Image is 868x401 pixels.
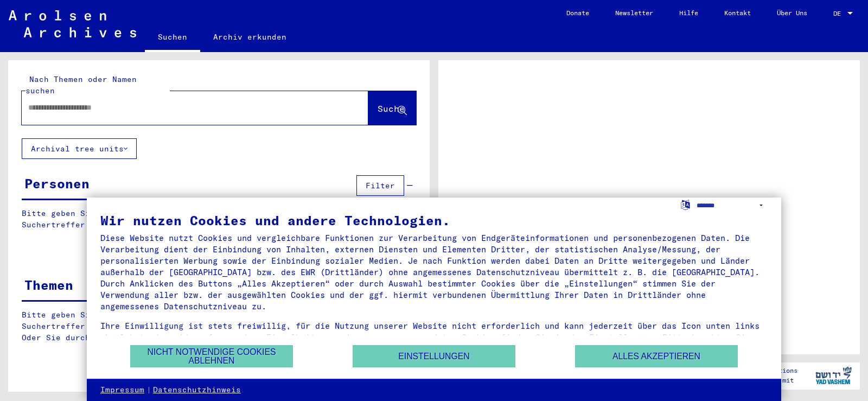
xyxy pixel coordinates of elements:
[697,198,768,213] select: Sprache auswählen
[575,345,738,367] button: Alles akzeptieren
[9,10,136,37] img: Arolsen_neg.svg
[22,309,416,343] p: Bitte geben Sie einen Suchbegriff ein oder nutzen Sie die Filter, um Suchertreffer zu erhalten. O...
[356,175,404,196] button: Filter
[153,385,241,396] a: Datenschutzhinweis
[22,208,416,231] p: Bitte geben Sie einen Suchbegriff ein oder nutzen Sie die Filter, um Suchertreffer zu erhalten.
[100,232,768,312] div: Diese Website nutzt Cookies und vergleichbare Funktionen zur Verarbeitung von Endgeräteinformatio...
[366,181,395,190] span: Filter
[378,103,405,114] span: Suche
[353,345,515,367] button: Einstellungen
[813,362,854,389] img: yv_logo.png
[200,24,299,50] a: Archiv erkunden
[833,10,845,17] span: DE
[100,214,768,227] div: Wir nutzen Cookies und andere Technologien.
[24,174,90,193] div: Personen
[24,275,73,295] div: Themen
[22,138,137,159] button: Archival tree units
[145,24,200,52] a: Suchen
[368,91,416,125] button: Suche
[100,385,144,396] a: Impressum
[680,199,691,209] label: Sprache auswählen
[25,74,137,96] mat-label: Nach Themen oder Namen suchen
[130,345,293,367] button: Nicht notwendige Cookies ablehnen
[100,320,768,354] div: Ihre Einwilligung ist stets freiwillig, für die Nutzung unserer Website nicht erforderlich und ka...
